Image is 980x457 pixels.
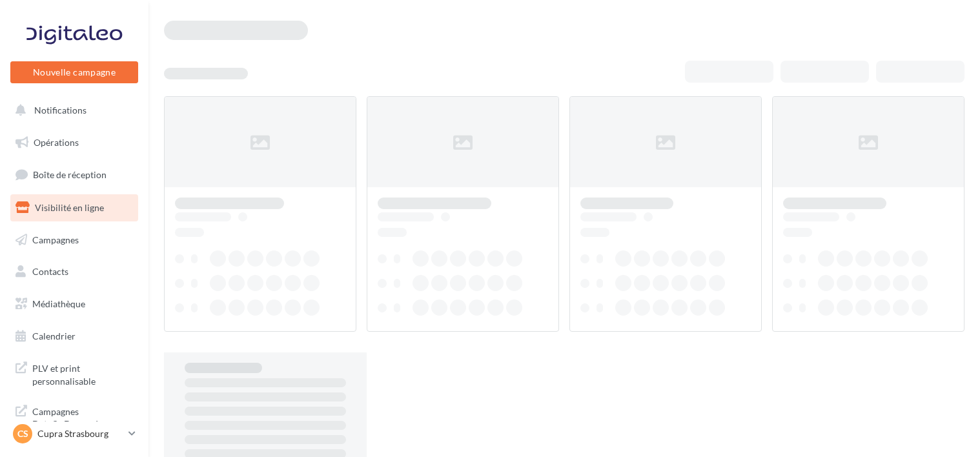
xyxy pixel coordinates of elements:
[8,258,141,285] a: Contacts
[8,290,141,318] a: Médiathèque
[17,427,28,440] span: CS
[8,161,141,188] a: Boîte de réception
[8,129,141,156] a: Opérations
[10,61,138,83] button: Nouvelle campagne
[32,330,76,341] span: Calendrier
[32,360,133,387] span: PLV et print personnalisable
[33,169,107,180] span: Boîte de réception
[8,194,141,221] a: Visibilité en ligne
[37,427,123,440] p: Cupra Strasbourg
[8,227,141,254] a: Campagnes
[8,398,141,436] a: Campagnes DataOnDemand
[8,97,136,124] button: Notifications
[32,266,68,277] span: Contacts
[34,137,79,148] span: Opérations
[32,403,133,431] span: Campagnes DataOnDemand
[35,202,104,213] span: Visibilité en ligne
[8,323,141,350] a: Calendrier
[32,234,79,245] span: Campagnes
[32,298,85,309] span: Médiathèque
[8,354,141,392] a: PLV et print personnalisable
[10,421,138,446] a: CS Cupra Strasbourg
[34,105,87,116] span: Notifications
